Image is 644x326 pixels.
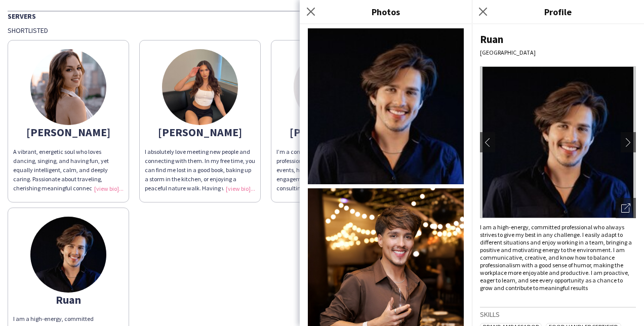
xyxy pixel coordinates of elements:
[13,128,124,137] div: [PERSON_NAME]
[145,128,255,137] div: [PERSON_NAME]
[480,310,636,319] h3: Skills
[480,49,636,56] div: [GEOGRAPHIC_DATA]
[308,28,464,184] img: Crew photo 0
[480,32,636,46] div: Ruan
[300,5,472,18] h3: Photos
[472,5,644,18] h3: Profile
[13,295,124,304] div: Ruan
[8,26,636,35] div: Shortlisted
[162,49,238,125] img: thumb-68d9a1bf652a8.jpeg
[30,49,106,125] img: thumb-1a934836-bb14-4af0-9f3c-91e4d80fb9c1.png
[480,66,636,218] img: Crew avatar or photo
[30,217,106,293] img: thumb-671868e88b9ab.jpeg
[276,147,387,193] div: I’m a confident, polished, and reliable professional with experience in high-end events, hospital...
[276,128,387,137] div: [PERSON_NAME]
[294,49,370,125] img: thumb-0a6daf31-af01-4bac-9667-bb966fa5b1d5.jpg
[13,147,124,193] div: A vibrant, energetic soul who loves dancing, singing, and having fun, yet equally intelligent, ca...
[145,147,255,193] div: I absolutely love meeting new people and connecting with them. In my free time, you can find me l...
[480,223,636,292] div: I am a high-energy, committed professional who always strives to give my best in any challenge. I...
[616,198,636,218] div: Open photos pop-in
[8,11,636,21] div: Servers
